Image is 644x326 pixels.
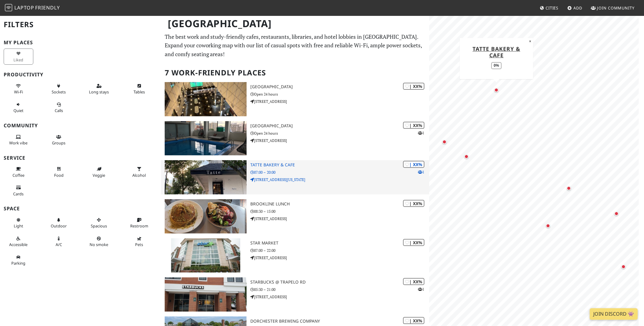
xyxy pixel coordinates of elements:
div: Map marker [545,222,552,230]
span: Quiet [13,108,24,113]
img: Revere Hotel Boston Common [165,121,247,155]
div: 0% [491,62,502,69]
span: Spacious [91,223,107,229]
span: Credit cards [13,191,24,197]
p: [STREET_ADDRESS] [250,138,429,143]
span: Restroom [130,223,148,229]
h3: Community [4,123,157,129]
h2: Filters [4,15,157,34]
h3: Brookline Lunch [250,201,429,207]
h3: Tatte Bakery & Cafe [250,162,429,168]
button: Outdoor [44,215,74,231]
p: [STREET_ADDRESS][US_STATE] [250,177,429,183]
img: Tatte Bakery & Cafe [165,160,247,194]
div: Map marker [613,210,620,217]
span: People working [9,140,28,146]
a: Starbucks @ Trapelo Rd | XX% 1 Starbucks @ Trapelo Rd 05:30 – 21:00 [STREET_ADDRESS] [161,277,429,312]
h3: Star Market [250,241,429,246]
button: Tables [124,81,154,97]
h3: [GEOGRAPHIC_DATA] [250,84,429,89]
p: 07:00 – 22:00 [250,248,429,253]
p: 1 [418,286,425,292]
span: Video/audio calls [55,108,63,113]
p: [STREET_ADDRESS] [250,255,429,261]
a: Tatte Bakery & Cafe [473,45,521,59]
button: Sockets [44,81,74,97]
div: | XX% [403,161,425,168]
a: Cities [537,2,561,13]
button: Close popup [528,38,533,45]
button: Alcohol [124,164,154,180]
p: [STREET_ADDRESS] [250,216,429,222]
a: Arcadian Hotel | XX% [GEOGRAPHIC_DATA] Open 24 hours [STREET_ADDRESS] [161,82,429,116]
span: Parking [11,260,25,266]
h3: Productivity [4,72,157,78]
span: Add [574,5,583,11]
img: Brookline Lunch [165,199,247,234]
a: Add [565,2,585,13]
div: | XX% [403,122,425,129]
span: Air conditioned [56,242,62,247]
p: Open 24 hours [250,91,429,97]
span: Group tables [52,140,65,146]
p: 05:30 – 21:00 [250,287,429,292]
button: Long stays [84,81,114,97]
h1: [GEOGRAPHIC_DATA] [163,15,428,32]
span: Coffee [13,172,24,178]
button: Quiet [4,100,33,116]
span: Work-friendly tables [134,89,145,95]
p: 1 [418,130,425,136]
button: Light [4,215,33,231]
div: | XX% [403,278,425,285]
button: Work vibe [4,132,33,148]
img: Star Market [165,238,247,273]
p: The best work and study-friendly cafes, restaurants, libraries, and hotel lobbies in [GEOGRAPHIC_... [165,32,426,59]
button: Accessible [4,234,33,250]
div: Map marker [493,86,500,94]
button: Cards [4,183,33,199]
a: Brookline Lunch | XX% Brookline Lunch 08:30 – 15:00 [STREET_ADDRESS] [161,199,429,234]
span: Natural light [14,223,23,229]
div: | XX% [403,83,425,90]
h3: Starbucks @ Trapelo Rd [250,280,429,285]
p: 08:30 – 15:00 [250,208,429,214]
span: Laptop [14,4,34,11]
button: Spacious [84,215,114,231]
div: Map marker [620,263,627,270]
span: Long stays [89,89,109,95]
button: Calls [44,100,74,116]
div: Map marker [441,138,448,146]
button: Groups [44,132,74,148]
button: Coffee [4,164,33,180]
span: Pet friendly [135,242,143,247]
div: | XX% [403,200,425,207]
h3: [GEOGRAPHIC_DATA] [250,123,429,129]
div: Map marker [565,185,573,192]
button: No smoke [84,234,114,250]
p: [STREET_ADDRESS] [250,294,429,300]
div: Map marker [463,153,470,160]
a: Star Market | XX% Star Market 07:00 – 22:00 [STREET_ADDRESS] [161,238,429,273]
p: 1 [418,169,425,175]
h3: My Places [4,40,157,45]
img: Starbucks @ Trapelo Rd [165,277,247,312]
span: Friendly [35,4,60,11]
span: Food [54,172,64,178]
h3: Space [4,206,157,212]
span: Join Community [597,5,635,11]
h3: Dorchester Brewing Company [250,319,429,324]
span: Veggie [93,172,105,178]
div: | XX% [403,317,425,324]
a: Join Community [589,2,637,13]
span: Outdoor area [51,223,67,229]
span: Power sockets [52,89,66,95]
button: A/C [44,234,74,250]
button: Wi-Fi [4,81,33,97]
p: Open 24 hours [250,130,429,136]
p: 07:00 – 20:00 [250,169,429,175]
h3: Service [4,155,157,161]
a: LaptopFriendly LaptopFriendly [5,3,60,13]
button: Food [44,164,74,180]
span: Smoke free [90,242,108,247]
span: Alcohol [133,172,146,178]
